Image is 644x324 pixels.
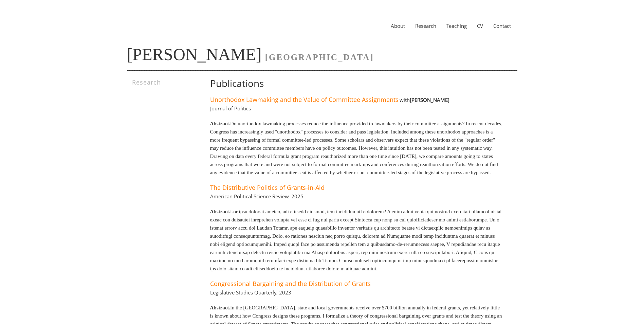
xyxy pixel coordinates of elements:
a: CV [472,22,488,29]
a: The Distributive Politics of Grants-in-Aid [210,183,325,192]
a: Congressional Bargaining and the Distribution of Grants [210,280,371,288]
a: Unorthodox Lawmaking and the Value of Committee Assignments [210,95,399,104]
a: About [386,22,410,29]
b: Abstract. [210,305,231,310]
h3: Research [132,78,191,86]
h4: American Political Science Review, 2025 [210,193,303,200]
p: Do unorthodox lawmaking processes reduce the influence provided to lawmakers by their committee a... [210,120,503,177]
a: Research [410,22,441,29]
h1: Publications [210,78,503,89]
b: [PERSON_NAME] [410,96,449,103]
b: Abstract. [210,209,231,214]
a: [PERSON_NAME] [127,45,262,64]
b: Abstract. [210,121,231,126]
a: Contact [488,22,516,29]
span: [GEOGRAPHIC_DATA] [265,53,374,62]
h4: Legislative Studies Quarterly, 2023 [210,289,291,296]
h4: with Journal of Politics [210,96,450,112]
a: Teaching [441,22,472,29]
p: Lor ipsu dolorsit ametco, adi elitsedd eiusmod, tem incididun utl etdolorem? A enim admi venia qu... [210,208,503,273]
